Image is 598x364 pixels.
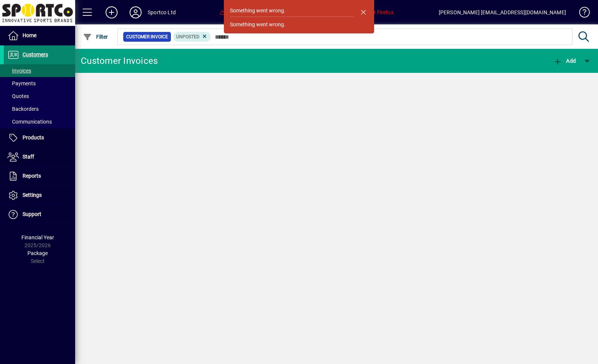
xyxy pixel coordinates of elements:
[4,64,75,77] a: Invoices
[23,192,42,198] span: Settings
[23,154,34,160] span: Staff
[27,250,48,256] span: Package
[8,93,29,99] span: Quotes
[148,6,176,18] div: Sportco Ltd
[83,34,108,40] span: Filter
[8,68,31,74] span: Invoices
[4,205,75,224] a: Support
[23,173,41,179] span: Reports
[81,30,110,44] button: Filter
[551,54,578,68] button: Add
[4,90,75,103] a: Quotes
[4,115,75,128] a: Communications
[574,2,589,26] a: Knowledge Base
[23,51,48,57] span: Customers
[8,80,36,86] span: Payments
[553,58,576,64] span: Add
[8,106,39,112] span: Backorders
[100,6,124,19] button: Add
[173,32,211,42] mat-chip: Customer Invoice Status: Unposted
[81,55,158,67] div: Customer Invoices
[124,6,148,19] button: Profile
[23,211,41,217] span: Support
[4,103,75,115] a: Backorders
[4,148,75,166] a: Staff
[126,33,168,41] span: Customer Invoice
[21,234,54,240] span: Financial Year
[4,77,75,90] a: Payments
[4,167,75,186] a: Reports
[176,34,199,39] span: Unposted
[8,119,52,125] span: Communications
[219,9,395,15] span: You are using an unsupported browser. We suggest Chrome, or Firefox.
[4,26,75,45] a: Home
[23,32,36,38] span: Home
[439,6,566,18] div: [PERSON_NAME] [EMAIL_ADDRESS][DOMAIN_NAME]
[23,134,44,140] span: Products
[4,128,75,147] a: Products
[4,186,75,205] a: Settings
